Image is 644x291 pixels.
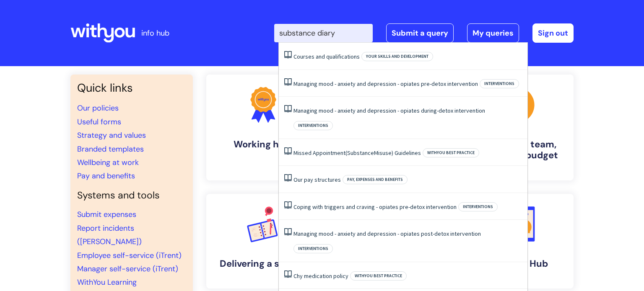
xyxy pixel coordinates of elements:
[77,209,136,219] a: Submit expenses
[293,149,421,157] a: Missed Appointment(SubstanceMisuse) Guidelines
[480,79,519,88] span: Interventions
[350,271,407,281] span: WithYou best practice
[77,190,186,201] h4: Systems and tools
[293,107,485,114] a: Managing mood - anxiety and depression - opiates during-detox intervention
[293,272,348,280] a: Chy medication policy
[77,103,119,113] a: Our policies
[77,117,121,127] a: Useful forms
[345,149,374,157] span: (Substance
[77,171,135,181] a: Pay and benefits
[77,130,146,140] a: Strategy and values
[293,121,333,130] span: Interventions
[467,23,519,43] a: My queries
[293,80,478,88] a: Managing mood - anxiety and depression - opiates pre-detox intervention
[293,53,360,60] a: Courses and qualifications
[77,81,186,95] h3: Quick links
[274,24,373,42] input: Search
[293,176,341,183] a: Our pay structures
[206,75,320,180] a: Working here
[213,258,314,269] h4: Delivering a service
[77,277,137,287] a: WithYou Learning
[274,23,574,43] div: | -
[77,144,144,154] a: Branded templates
[293,230,481,237] a: Managing mood - anxiety and depression - opiates post-detox intervention
[293,244,333,253] span: Interventions
[213,139,314,150] h4: Working here
[532,23,574,43] a: Sign out
[293,203,457,211] a: Coping with triggers and craving - opiates pre-detox intervention
[361,52,433,61] span: Your skills and development
[386,23,454,43] a: Submit a query
[77,250,182,260] a: Employee self-service (iTrent)
[77,223,142,247] a: Report incidents ([PERSON_NAME])
[77,157,139,167] a: Wellbeing at work
[141,26,169,40] p: info hub
[343,175,408,184] span: Pay, expenses and benefits
[77,264,178,274] a: Manager self-service (iTrent)
[206,194,320,288] a: Delivering a service
[458,202,498,211] span: Interventions
[423,148,479,157] span: WithYou best practice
